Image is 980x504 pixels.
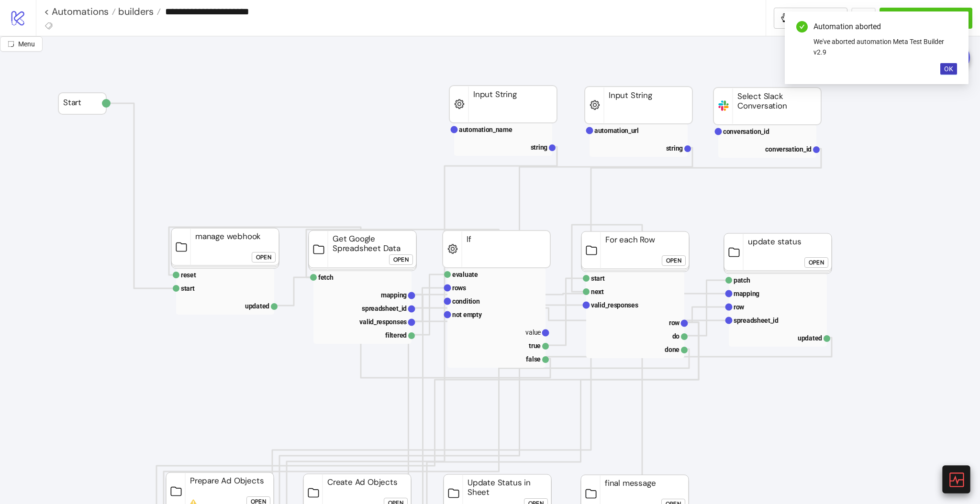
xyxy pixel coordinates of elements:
[116,5,154,18] span: builders
[18,40,35,48] span: Menu
[813,21,957,33] div: Automation aborted
[669,319,680,327] text: row
[116,7,161,16] a: builders
[256,252,271,263] div: Open
[8,41,14,47] span: radius-bottomright
[359,318,407,326] text: valid_responses
[591,274,605,282] text: start
[809,257,824,268] div: Open
[940,63,957,75] button: OK
[765,145,812,153] text: conversation_id
[452,297,480,305] text: condition
[813,36,957,57] div: We've aborted automation Meta Test Builder v2.9
[525,329,541,336] text: value
[389,254,413,265] button: Open
[318,274,334,281] text: fetch
[452,271,478,278] text: evaluate
[252,252,276,263] button: Open
[734,276,750,284] text: patch
[666,144,683,152] text: string
[181,271,196,279] text: reset
[393,254,409,265] div: Open
[734,317,779,324] text: spreadsheet_id
[44,7,116,16] a: < Automations
[734,303,745,311] text: row
[459,126,512,133] text: automation_name
[381,291,407,299] text: mapping
[804,257,828,268] button: Open
[723,128,769,135] text: conversation_id
[362,305,407,312] text: spreadsheet_id
[774,8,848,29] button: To Widgets
[880,8,972,29] button: Run Automation
[452,284,466,292] text: rows
[944,65,953,73] span: OK
[181,285,195,292] text: start
[591,288,604,296] text: next
[666,255,681,266] div: Open
[662,255,686,266] button: Open
[531,143,548,151] text: string
[851,8,876,29] button: ...
[594,127,639,134] text: automation_url
[452,311,482,318] text: not empty
[734,290,759,297] text: mapping
[591,301,638,309] text: valid_responses
[796,21,808,33] span: check-circle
